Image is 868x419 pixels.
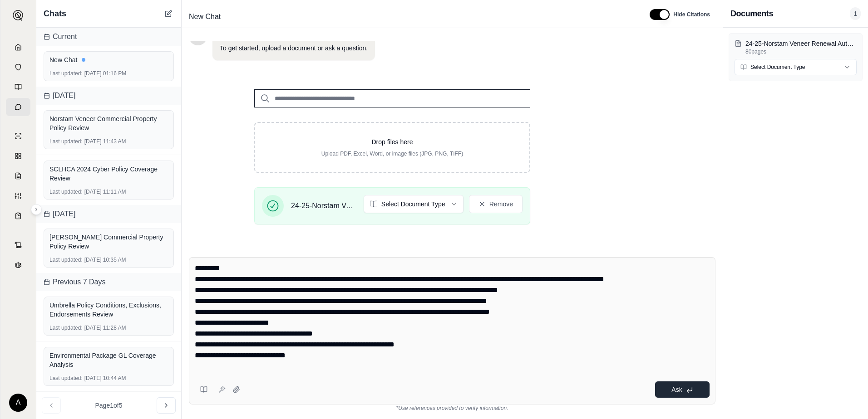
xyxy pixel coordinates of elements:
[49,114,168,132] div: Norstam Veneer Commercial Property Policy Review
[49,301,168,319] div: Umbrella Policy Conditions, Exclusions, Endorsements Review
[49,351,168,369] div: Environmental Package GL Coverage Analysis
[36,273,181,291] div: Previous 7 Days
[185,10,639,24] div: Edit Title
[49,188,83,195] span: Last updated:
[655,381,710,398] button: Ask
[95,401,123,410] span: Page 1 of 5
[735,39,857,55] button: 24-25-Norstam Veneer Renewal Auto Policy (insured).pdf80pages
[6,256,30,274] a: Legal Search Engine
[745,39,857,48] p: 24-25-Norstam Veneer Renewal Auto Policy (insured).pdf
[189,404,715,412] div: *Use references provided to verify information.
[220,44,368,53] p: To get started, upload a document or ask a question.
[6,207,30,225] a: Coverage Table
[36,28,181,46] div: Current
[49,324,83,331] span: Last updated:
[9,6,27,24] button: Expand sidebar
[49,138,83,145] span: Last updated:
[49,70,83,77] span: Last updated:
[6,167,30,185] a: Claim Coverage
[6,78,30,96] a: Prompt Library
[49,375,83,382] span: Last updated:
[850,7,861,20] span: 1
[6,147,30,165] a: Policy Comparisons
[49,70,168,77] div: [DATE] 01:16 PM
[291,200,356,211] span: 24-25-Norstam Veneer Renewal Auto Policy (insured).pdf
[49,165,168,183] div: SCLHCA 2024 Cyber Policy Coverage Review
[6,38,30,56] a: Home
[49,256,83,263] span: Last updated:
[469,195,523,213] button: Remove
[671,386,682,393] span: Ask
[745,48,857,55] p: 80 pages
[6,187,30,205] a: Custom Report
[6,236,30,254] a: Contract Analysis
[6,98,30,116] a: Chat
[9,394,27,412] div: A
[36,87,181,105] div: [DATE]
[49,188,168,195] div: [DATE] 11:11 AM
[185,10,224,24] span: New Chat
[49,324,168,331] div: [DATE] 11:28 AM
[270,137,515,146] p: Drop files here
[6,58,30,76] a: Documents Vault
[49,233,168,251] div: [PERSON_NAME] Commercial Property Policy Review
[730,7,773,20] h3: Documents
[36,205,181,223] div: [DATE]
[49,375,168,382] div: [DATE] 10:44 AM
[270,150,515,157] p: Upload PDF, Excel, Word, or image files (JPG, PNG, TIFF)
[49,55,168,64] div: New Chat
[6,127,30,145] a: Single Policy
[673,11,710,18] span: Hide Citations
[163,8,174,19] button: New Chat
[31,204,42,215] button: Expand sidebar
[13,10,24,21] img: Expand sidebar
[49,138,168,145] div: [DATE] 11:43 AM
[49,256,168,263] div: [DATE] 10:35 AM
[44,7,66,20] span: Chats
